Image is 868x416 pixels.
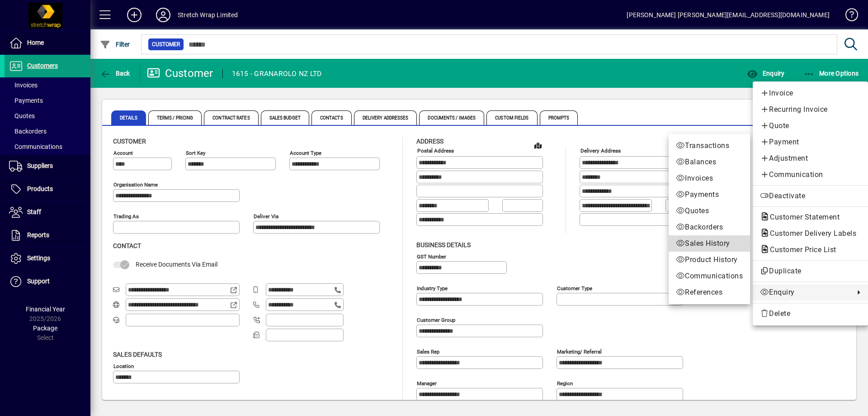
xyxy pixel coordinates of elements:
[676,222,743,233] span: Backorders
[760,213,844,221] span: Customer Statement
[676,271,743,282] span: Communications
[676,157,743,167] span: Balances
[760,153,861,164] span: Adjustment
[760,287,850,298] span: Enquiry
[760,245,841,254] span: Customer Price List
[676,287,743,298] span: References
[760,308,861,319] span: Delete
[760,120,861,131] span: Quote
[760,266,861,277] span: Duplicate
[760,104,861,115] span: Recurring Invoice
[676,140,743,151] span: Transactions
[760,169,861,180] span: Communication
[676,206,743,216] span: Quotes
[676,238,743,249] span: Sales History
[760,229,861,238] span: Customer Delivery Labels
[753,188,868,204] button: Deactivate customer
[676,173,743,184] span: Invoices
[760,88,861,99] span: Invoice
[760,191,861,201] span: Deactivate
[676,189,743,200] span: Payments
[760,137,861,148] span: Payment
[676,254,743,265] span: Product History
